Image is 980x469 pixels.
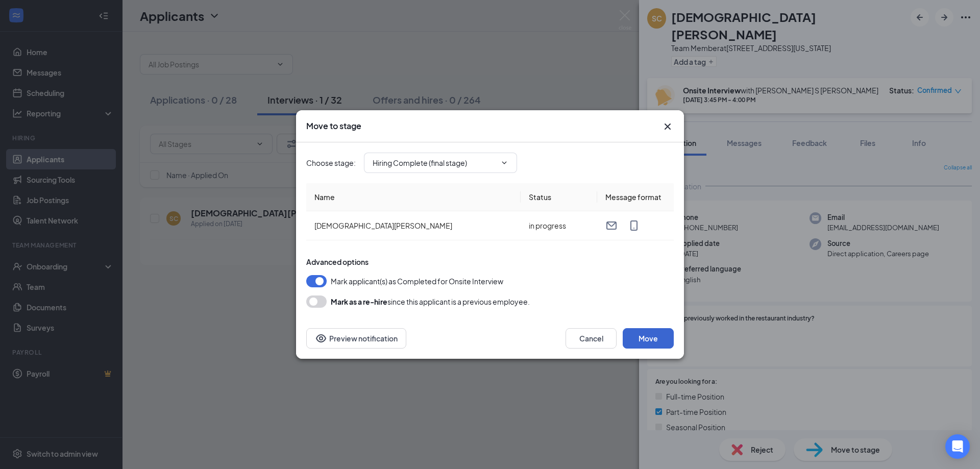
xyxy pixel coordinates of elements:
[306,157,356,168] span: Choose stage :
[306,257,674,267] div: Advanced options
[945,434,970,459] div: Open Intercom Messenger
[521,211,597,240] td: in progress
[306,328,406,349] button: Preview notificationEye
[306,120,361,132] h3: Move to stage
[331,275,503,287] span: Mark applicant(s) as Completed for Onsite Interview
[331,295,530,308] div: since this applicant is a previous employee.
[661,120,674,133] button: Close
[306,183,521,211] th: Name
[661,120,674,133] svg: Cross
[331,297,387,306] b: Mark as a re-hire
[500,159,508,167] svg: ChevronDown
[315,332,327,344] svg: Eye
[605,219,618,232] svg: Email
[628,219,640,232] svg: MobileSms
[597,183,674,211] th: Message format
[521,183,597,211] th: Status
[566,328,617,349] button: Cancel
[314,221,452,230] span: [DEMOGRAPHIC_DATA][PERSON_NAME]
[623,328,674,349] button: Move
